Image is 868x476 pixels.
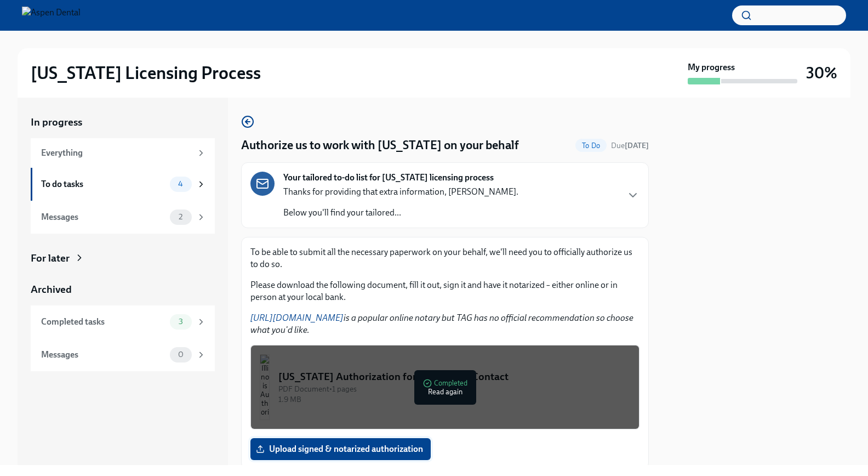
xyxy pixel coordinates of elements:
[575,141,607,150] span: To Do
[31,282,215,297] a: Archived
[611,140,649,151] span: August 21st, 2025 09:00
[172,180,190,188] span: 4
[172,213,189,221] span: 2
[688,61,735,73] strong: My progress
[250,246,639,270] p: To be able to submit all the necessary paperwork on your behalf, we'll need you to officially aut...
[22,7,81,24] img: Aspen Dental
[31,201,215,234] a: Messages2
[31,338,215,371] a: Messages0
[250,313,633,335] em: is a popular online notary but TAG has no official recommendation so choose what you'd like.
[806,63,837,83] h3: 30%
[31,62,261,84] h2: [US_STATE] Licensing Process
[283,207,518,219] p: Below you'll find your tailored...
[41,147,192,159] div: Everything
[31,305,215,338] a: Completed tasks3
[41,178,165,190] div: To do tasks
[250,279,639,303] p: Please download the following document, fill it out, sign it and have it notarized – either onlin...
[278,394,630,405] div: 1.9 MB
[278,370,630,384] div: [US_STATE] Authorization for Third Party Contact
[172,350,190,359] span: 0
[31,168,215,201] a: To do tasks4
[278,384,630,394] div: PDF Document • 1 pages
[258,444,423,455] span: Upload signed & notarized authorization
[31,115,215,129] a: In progress
[31,251,70,265] div: For later
[260,354,270,420] img: Illinois Authorization for Third Party Contact
[283,172,494,184] strong: Your tailored to-do list for [US_STATE] licensing process
[250,345,639,429] button: [US_STATE] Authorization for Third Party ContactPDF Document•1 pages1.9 MBCompletedRead again
[31,138,215,168] a: Everything
[250,313,344,323] a: [URL][DOMAIN_NAME]
[625,141,649,150] strong: [DATE]
[250,438,431,460] label: Upload signed & notarized authorization
[611,141,649,150] span: Due
[172,318,190,326] span: 3
[283,186,518,198] p: Thanks for providing that extra information, [PERSON_NAME].
[31,251,215,265] a: For later
[41,349,165,361] div: Messages
[241,137,519,154] h4: Authorize us to work with [US_STATE] on your behalf
[41,211,165,223] div: Messages
[41,316,165,328] div: Completed tasks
